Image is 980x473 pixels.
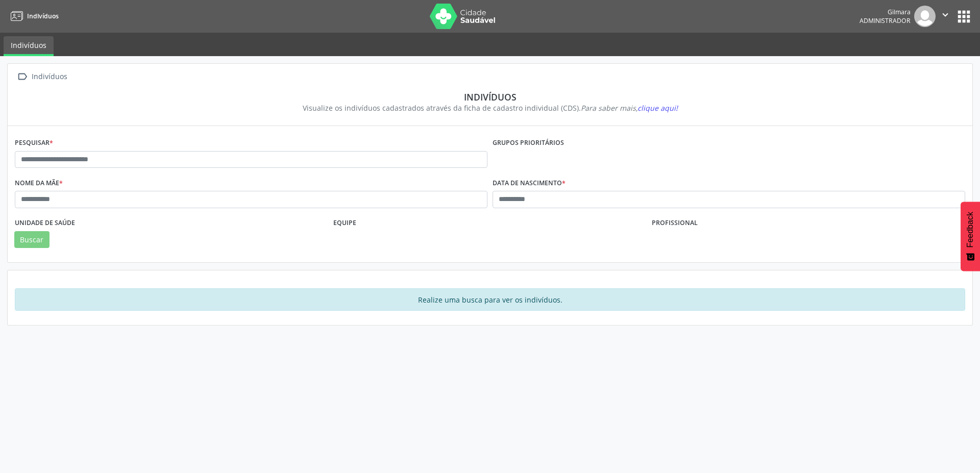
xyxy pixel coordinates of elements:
button:  [936,6,955,27]
a: Indivíduos [4,36,54,56]
a:  Indivíduos [15,69,69,84]
div: Visualize os indivíduos cadastrados através da ficha de cadastro individual (CDS). [22,103,958,113]
i:  [15,69,30,84]
div: Indivíduos [22,91,958,103]
button: apps [955,8,973,26]
span: Feedback [966,212,975,247]
i: Para saber mais, [581,103,678,113]
i:  [940,9,951,20]
div: Gilmara [860,8,911,16]
button: Buscar [14,231,50,248]
label: Grupos prioritários [493,135,564,151]
label: Nome da mãe [15,175,63,191]
label: Unidade de saúde [15,215,75,231]
label: Profissional [652,215,698,231]
div: Indivíduos [30,69,69,84]
span: Indivíduos [27,12,59,20]
button: Feedback - Mostrar pesquisa [961,202,980,271]
span: clique aqui! [638,103,678,113]
span: Administrador [860,16,911,25]
img: img [914,6,936,27]
label: Equipe [333,215,356,231]
div: Realize uma busca para ver os indivíduos. [15,288,965,311]
label: Pesquisar [15,135,53,151]
a: Indivíduos [7,8,59,24]
label: Data de nascimento [493,175,566,191]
